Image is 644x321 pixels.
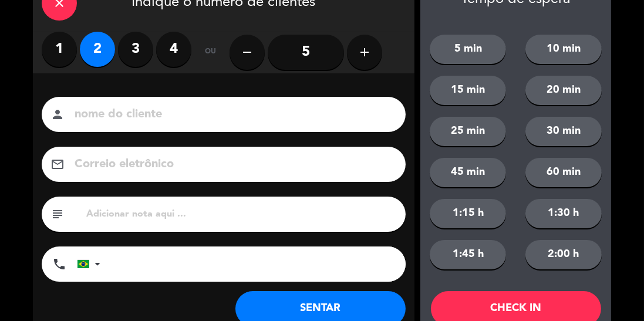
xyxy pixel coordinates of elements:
button: 60 min [525,158,602,187]
button: 10 min [525,35,602,64]
i: remove [240,45,254,59]
button: 5 min [430,35,506,64]
div: Brazil (Brasil): +55 [77,247,104,281]
input: nome do cliente [73,104,390,125]
label: 4 [156,32,191,67]
i: phone [52,257,66,271]
button: 15 min [430,76,506,105]
i: subject [50,207,65,221]
button: add [347,35,382,70]
button: 20 min [525,76,602,105]
label: 3 [118,32,153,67]
button: 45 min [430,158,506,187]
i: email [50,157,65,171]
button: 25 min [430,117,506,146]
input: Adicionar nota aqui ... [85,206,397,222]
button: remove [230,35,265,70]
button: 1:30 h [525,199,602,228]
i: person [50,107,65,121]
button: 1:15 h [430,199,506,228]
input: Correio eletrônico [73,154,390,175]
label: 1 [42,32,77,67]
i: add [358,45,372,59]
button: 2:00 h [525,240,602,269]
div: ou [191,32,230,73]
label: 2 [80,32,115,67]
button: 30 min [525,117,602,146]
button: 1:45 h [430,240,506,269]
